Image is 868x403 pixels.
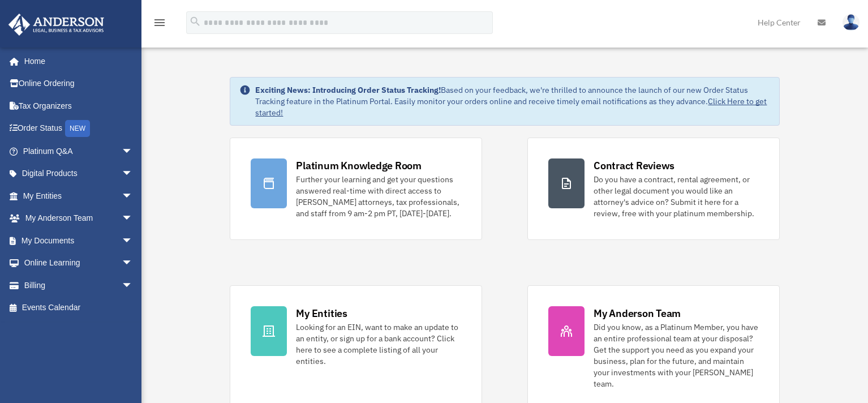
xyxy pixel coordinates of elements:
[122,162,144,186] span: arrow_drop_down
[527,138,780,240] a: Contract Reviews Do you have a contract, rental agreement, or other legal document you would like...
[8,252,150,275] a: Online Learningarrow_drop_down
[122,274,144,297] span: arrow_drop_down
[296,306,347,320] div: My Entities
[8,95,150,117] a: Tax Organizers
[296,158,422,173] div: Platinum Knowledge Room
[594,321,759,389] div: Did you know, as a Platinum Member, you have an entire professional team at your disposal? Get th...
[8,297,150,319] a: Events Calendar
[8,140,150,162] a: Platinum Q&Aarrow_drop_down
[230,138,482,240] a: Platinum Knowledge Room Further your learning and get your questions answered real-time with dire...
[296,174,461,219] div: Further your learning and get your questions answered real-time with direct access to [PERSON_NAM...
[594,158,674,173] div: Contract Reviews
[153,16,166,29] i: menu
[8,274,150,297] a: Billingarrow_drop_down
[122,140,144,163] span: arrow_drop_down
[296,321,461,367] div: Looking for an EIN, want to make an update to an entity, or sign up for a bank account? Click her...
[122,185,144,208] span: arrow_drop_down
[122,207,144,230] span: arrow_drop_down
[8,117,150,140] a: Order StatusNEW
[122,229,144,252] span: arrow_drop_down
[8,162,150,185] a: Digital Productsarrow_drop_down
[255,96,767,118] a: Click Here to get started!
[5,14,108,36] img: Anderson Advisors Platinum Portal
[8,50,144,72] a: Home
[8,185,150,207] a: My Entitiesarrow_drop_down
[122,252,144,275] span: arrow_drop_down
[594,174,759,219] div: Do you have a contract, rental agreement, or other legal document you would like an attorney's ad...
[8,229,150,252] a: My Documentsarrow_drop_down
[594,306,681,320] div: My Anderson Team
[65,120,90,137] div: NEW
[255,85,441,95] strong: Exciting News: Introducing Order Status Tracking!
[843,14,860,31] img: User Pic
[8,72,150,95] a: Online Ordering
[189,15,201,28] i: search
[153,20,166,29] a: menu
[8,207,150,230] a: My Anderson Teamarrow_drop_down
[255,84,770,118] div: Based on your feedback, we're thrilled to announce the launch of our new Order Status Tracking fe...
